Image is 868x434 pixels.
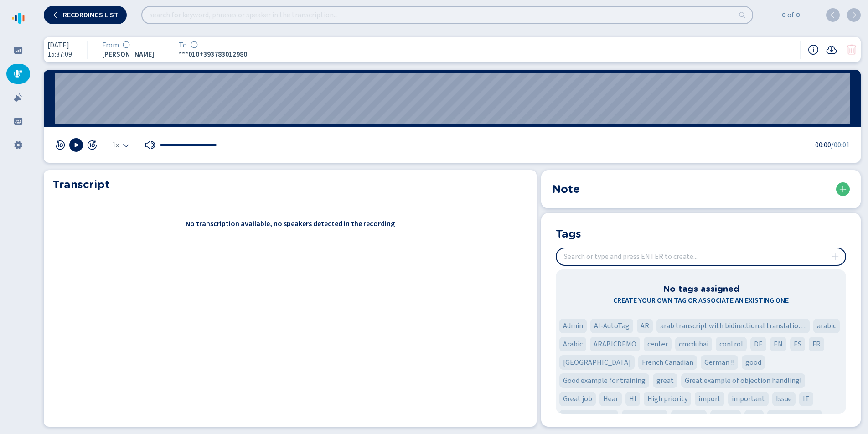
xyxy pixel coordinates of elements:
div: Tag 'FR' [809,337,824,351]
span: 0 [780,10,785,21]
h2: Note [552,181,580,197]
span: it's not negative [563,412,615,423]
span: 00:00 [815,139,831,150]
div: Tag 'cmcdubai' [675,337,712,351]
svg: dashboard-filled [14,46,23,55]
svg: play [72,141,80,149]
span: arab transcript with bidirectional translation 'fashion' [660,320,806,331]
svg: plus [839,186,847,193]
svg: jump-forward [87,139,98,150]
div: Tag 'Francia' [559,355,635,370]
span: Hear [603,393,618,404]
span: center [647,339,668,350]
div: Recordings [6,64,30,84]
svg: plus [832,253,839,260]
div: Tag 'control' [716,337,747,351]
svg: info-circle [808,44,819,55]
span: need attention [771,412,818,423]
span: High priority [647,393,687,404]
span: [DATE] [47,41,72,49]
svg: volume-up-fill [145,139,155,150]
div: Tag 'Admin' [559,319,587,333]
h3: No tags assigned [663,282,739,295]
svg: icon-emoji-silent [123,41,130,48]
div: Tag 'important' [728,392,769,406]
span: control [719,339,743,350]
div: Tag 'Great example of objection handling!' [681,373,805,388]
span: EN [774,339,783,350]
svg: search [739,11,746,19]
span: import [698,393,721,404]
span: ***010+393783012980 [179,50,247,58]
div: Tag 'nan' [744,410,764,424]
span: of [785,10,794,21]
span: ES [794,339,801,350]
span: FR [812,339,821,350]
span: No transcription available, no speakers detected in the recording [186,218,395,229]
span: good [745,357,761,368]
span: [PERSON_NAME] [102,50,157,58]
span: Arabic [563,339,583,350]
svg: cloud-arrow-down-fill [826,44,837,55]
span: DE [754,339,763,350]
span: From [102,41,119,49]
span: Recordings list [63,11,119,19]
span: nan [748,412,760,423]
svg: jump-back [55,139,66,150]
div: Tag 'Low priority' [622,410,667,424]
div: Tag 'it's not negative' [559,410,618,424]
input: Search or type and press ENTER to create... [557,248,845,265]
div: Select the playback speed [112,141,130,149]
span: medicine [675,412,703,423]
div: Tag 'DE' [750,337,766,351]
div: Tag 'French Canadian' [638,355,697,370]
svg: chevron-right [850,11,858,19]
span: AI-AutoTag [594,320,630,331]
span: AR [641,320,649,331]
div: Tag 'IT' [799,392,813,406]
span: /00:01 [831,139,850,150]
div: Tag 'Arabic' [559,337,586,351]
span: mental [714,412,737,423]
div: Sentiment analysis in progress... [191,41,198,49]
button: skip 10 sec fwd [Hotkey: arrow-right] [87,139,98,150]
span: 1x [112,141,119,149]
div: Alarms [6,88,30,108]
span: IT [803,393,810,404]
span: important [732,393,765,404]
span: Good example for training [563,375,646,386]
div: Tag 'good' [742,355,765,370]
span: great [656,375,674,386]
div: Tag 'Great job' [559,392,596,406]
div: Settings [6,135,30,155]
svg: alarm-filled [14,93,23,102]
div: Tag 'AI-AutoTag' [590,319,633,333]
span: To [179,41,187,49]
span: [GEOGRAPHIC_DATA] [563,357,631,368]
svg: trash-fill [846,44,857,55]
div: Dashboard [6,40,30,60]
div: Tag 'great' [653,373,677,388]
span: Great example of objection handling! [685,375,801,386]
span: Issue [776,393,792,404]
span: Low priority [625,412,664,423]
span: Great job [563,393,592,404]
div: Groups [6,111,30,131]
input: search for keyword, phrases or speaker in the transcription... [142,7,752,23]
span: German !! [704,357,734,368]
button: Mute [145,139,155,150]
div: Sentiment analysis in progress... [123,41,130,49]
h2: Tags [556,226,581,240]
div: Tag 'German !!' [701,355,738,370]
svg: groups-filled [14,117,23,126]
h2: Transcript [52,176,528,193]
svg: icon-emoji-silent [191,41,198,48]
span: 0 [794,10,800,21]
div: Tag 'High priority' [644,392,691,406]
div: Tag 'HI' [625,392,640,406]
div: Tag 'Issue' [772,392,796,406]
div: Tag 'Hear' [599,392,622,406]
button: Recording information [808,44,819,55]
span: cmcdubai [679,339,708,350]
div: Tag 'ARABICDEMO' [590,337,640,351]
